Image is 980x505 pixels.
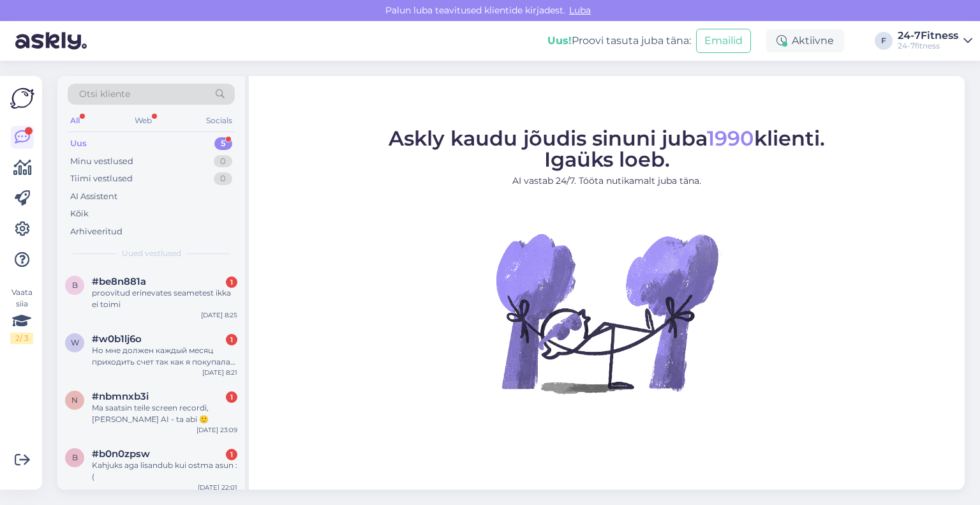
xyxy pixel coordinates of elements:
span: Askly kaudu jõudis sinuni juba klienti. Igaüks loeb. [389,126,825,172]
div: 0 [214,172,232,185]
div: 0 [214,155,232,168]
span: 1990 [707,126,754,151]
div: Socials [204,112,235,129]
div: Vaata siia [10,287,33,344]
div: 2 / 3 [10,333,33,344]
a: 24-7Fitness24-7fitness [898,31,972,51]
div: Proovi tasuta juba täna: [547,33,691,49]
span: Otsi kliente [79,87,130,101]
div: Ma saatsin teile screen recordi, [PERSON_NAME] AI - ta abi 🙂 [92,402,237,425]
span: Uued vestlused [122,248,181,259]
div: Aktiivne [766,29,844,52]
div: 5 [214,137,232,150]
div: Arhiveeritud [70,225,122,238]
span: Luba [565,4,595,16]
div: 1 [226,449,237,460]
img: Askly Logo [10,86,34,110]
img: No Chat active [492,198,722,428]
div: [DATE] 23:09 [197,425,237,435]
div: All [68,112,82,129]
div: Tiimi vestlused [70,172,133,185]
p: AI vastab 24/7. Tööta nutikamalt juba täna. [389,174,825,188]
div: Но мне должен каждый месяц приходить счет так как я покупала годовой обонтмент с месячной платой [92,345,237,368]
div: proovitud erinevates seametest ikka ei toimi [92,287,237,310]
div: [DATE] 8:21 [202,368,237,377]
div: 1 [226,391,237,403]
div: 24-7Fitness [898,31,958,41]
b: Uus! [547,34,572,47]
span: #w0b1lj6o [92,333,142,345]
div: Kahjuks aga lisandub kui ostma asun :( [92,460,237,483]
div: F [875,32,893,50]
span: #nbmnxb3i [92,391,149,402]
div: [DATE] 22:01 [198,483,237,492]
span: #b0n0zpsw [92,448,150,460]
div: [DATE] 8:25 [201,310,237,320]
div: AI Assistent [70,190,117,203]
div: Web [132,112,154,129]
div: Uus [70,137,87,150]
span: #be8n881a [92,276,146,287]
span: b [72,280,78,290]
div: 24-7fitness [898,41,958,51]
span: b [72,453,78,462]
span: n [71,395,78,405]
button: Emailid [696,29,751,53]
div: Minu vestlused [70,155,133,168]
div: Kõik [70,207,89,220]
span: w [71,338,79,347]
div: 1 [226,276,237,288]
div: 1 [226,334,237,345]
